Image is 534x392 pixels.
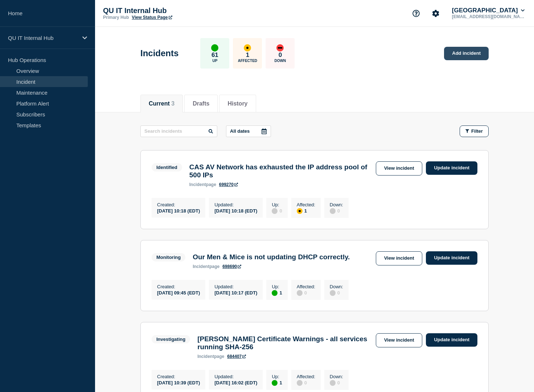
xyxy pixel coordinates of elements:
div: 0 [272,207,282,214]
p: 1 [246,51,249,59]
button: Account settings [428,6,443,21]
a: View incident [376,161,423,176]
p: Created : [157,202,200,207]
button: History [227,100,247,107]
p: Down : [330,284,343,289]
p: Updated : [214,374,257,379]
h3: [PERSON_NAME] Certificate Warnings - all services running SHA-256 [197,335,372,351]
div: up [272,290,278,296]
div: 1 [272,379,282,386]
div: disabled [330,290,336,296]
p: Updated : [214,202,257,207]
div: 0 [330,289,343,296]
input: Search incidents [140,125,217,137]
button: Drafts [193,100,209,107]
div: up [211,44,218,51]
div: disabled [297,290,303,296]
p: Up : [272,374,282,379]
button: Filter [460,125,489,137]
div: [DATE] 10:39 (EDT) [157,379,200,385]
a: Update incident [426,161,477,175]
p: Up : [272,202,282,207]
p: Created : [157,284,200,289]
p: Created : [157,374,200,379]
div: [DATE] 10:18 (EDT) [157,207,200,214]
div: disabled [272,208,278,214]
p: Affected : [297,374,315,379]
div: [DATE] 09:45 (EDT) [157,289,200,296]
a: 684407 [227,354,246,359]
p: 61 [211,51,218,59]
p: Primary Hub [103,15,129,20]
p: Down : [330,202,343,207]
span: incident [189,182,206,187]
button: [GEOGRAPHIC_DATA] [451,7,526,14]
div: 0 [330,379,343,386]
p: Down [275,59,286,63]
p: All dates [230,128,250,134]
p: Down : [330,374,343,379]
div: disabled [297,380,303,386]
p: QU IT Internal Hub [8,35,78,41]
h1: Incidents [140,48,178,58]
span: 3 [171,100,174,107]
span: Filter [471,128,483,134]
span: incident [197,354,214,359]
div: [DATE] 10:18 (EDT) [214,207,257,214]
div: affected [297,208,303,214]
h3: CAS AV Network has exhausted the IP address pool of 500 IPs [189,163,372,179]
button: All dates [226,125,271,137]
a: Update incident [426,251,477,265]
p: Updated : [214,284,257,289]
div: 0 [297,379,315,386]
button: Current 3 [149,100,174,107]
a: 699270 [219,182,238,187]
h3: Our Men & Mice is not updating DHCP correctly. [193,253,350,261]
div: 1 [272,289,282,296]
div: disabled [330,208,336,214]
p: Affected : [297,284,315,289]
button: Support [408,6,424,21]
div: up [272,380,278,386]
span: Monitoring [152,253,185,261]
p: page [189,182,216,187]
a: View incident [376,251,423,265]
span: Investigating [152,335,190,343]
p: page [193,264,219,269]
div: 0 [297,289,315,296]
p: page [197,354,224,359]
p: Up [212,59,217,63]
div: disabled [330,380,336,386]
div: affected [244,44,251,51]
div: 1 [297,207,315,214]
p: Up : [272,284,282,289]
p: QU IT Internal Hub [103,7,248,15]
div: [DATE] 16:02 (EDT) [214,379,257,385]
p: [EMAIL_ADDRESS][DOMAIN_NAME] [451,14,526,19]
span: incident [193,264,209,269]
a: View incident [376,333,423,347]
div: 0 [330,207,343,214]
a: Update incident [426,333,477,347]
p: 0 [279,51,282,59]
div: [DATE] 10:17 (EDT) [214,289,257,296]
p: Affected : [297,202,315,207]
p: Affected [238,59,257,63]
a: Add incident [444,47,489,60]
span: Identified [152,163,182,172]
a: 698690 [222,264,241,269]
div: down [276,44,284,51]
a: View Status Page [132,15,172,20]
